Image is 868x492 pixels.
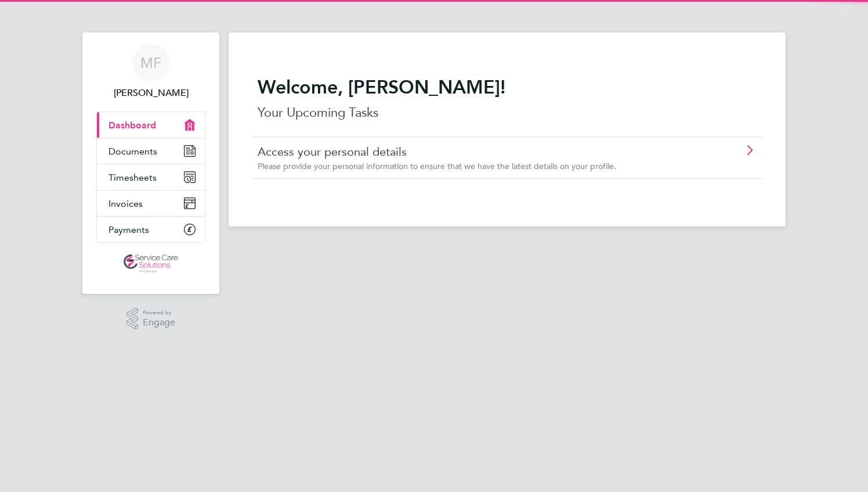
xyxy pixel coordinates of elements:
a: Timesheets [97,164,205,190]
span: Engage [143,318,175,328]
a: Documents [97,138,205,164]
span: Invoices [108,198,143,209]
span: Please provide your personal information to ensure that we have the latest details on your profile. [258,161,616,171]
span: Powered by [143,308,175,318]
p: Your Upcoming Tasks [258,103,757,122]
a: Access your personal details [258,144,691,159]
a: Dashboard [97,112,205,138]
span: Melanie Flower [96,86,205,100]
span: MF [140,55,161,70]
span: Documents [108,146,157,157]
a: Go to home page [96,254,205,273]
span: Timesheets [108,172,157,183]
h2: Welcome, [PERSON_NAME]! [258,76,757,99]
img: servicecare-logo-retina.png [124,254,178,273]
a: Invoices [97,191,205,216]
a: Payments [97,217,205,242]
span: Dashboard [108,120,156,131]
a: MF[PERSON_NAME] [96,44,205,100]
nav: Main navigation [82,33,219,294]
a: Powered byEngage [126,308,176,330]
span: Payments [108,224,149,235]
